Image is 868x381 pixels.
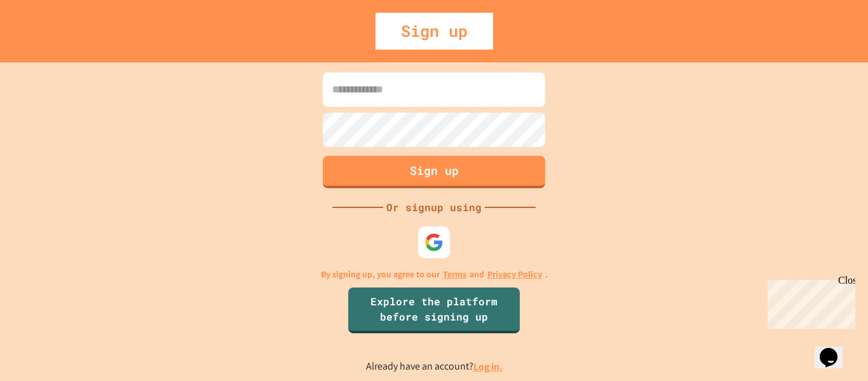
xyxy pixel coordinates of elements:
div: Sign up [376,13,493,50]
a: Log in. [473,360,503,373]
img: google-icon.svg [424,233,444,252]
p: By signing up, you agree to our and . [321,268,548,281]
div: Or signup using [383,200,485,215]
div: Chat with us now!Close [5,5,88,81]
a: Explore the platform before signing up [348,287,520,333]
iframe: chat widget [763,275,855,329]
a: Terms [443,268,466,281]
button: Sign up [323,156,545,188]
a: Privacy Policy [487,268,542,281]
p: Already have an account? [366,359,503,375]
iframe: chat widget [815,330,855,368]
